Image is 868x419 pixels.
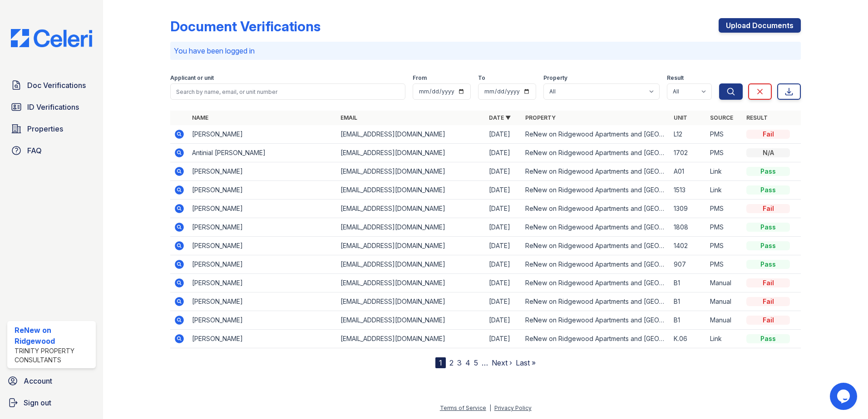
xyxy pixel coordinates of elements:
[670,255,706,274] td: 907
[706,274,743,292] td: Manual
[337,330,485,348] td: [EMAIL_ADDRESS][DOMAIN_NAME]
[710,114,733,121] a: Source
[7,76,96,94] a: Doc Verifications
[174,45,797,56] p: You have been logged in
[27,123,63,134] span: Properties
[435,357,446,368] div: 1
[170,18,321,34] div: Document Verifications
[706,144,743,162] td: PMS
[478,74,485,82] label: To
[337,311,485,330] td: [EMAIL_ADDRESS][DOMAIN_NAME]
[7,98,96,116] a: ID Verifications
[492,358,512,367] a: Next ›
[188,330,337,348] td: [PERSON_NAME]
[337,125,485,144] td: [EMAIL_ADDRESS][DOMAIN_NAME]
[485,181,522,200] td: [DATE]
[188,274,337,292] td: [PERSON_NAME]
[7,120,96,138] a: Properties
[746,204,790,213] div: Fail
[746,278,790,287] div: Fail
[485,218,522,237] td: [DATE]
[706,292,743,311] td: Manual
[337,144,485,162] td: [EMAIL_ADDRESS][DOMAIN_NAME]
[670,162,706,181] td: A01
[485,274,522,292] td: [DATE]
[337,292,485,311] td: [EMAIL_ADDRESS][DOMAIN_NAME]
[522,237,670,255] td: ReNew on Ridgewood Apartments and [GEOGRAPHIC_DATA]
[27,102,79,112] span: ID Verifications
[485,292,522,311] td: [DATE]
[670,218,706,237] td: 1808
[746,130,790,139] div: Fail
[485,200,522,218] td: [DATE]
[746,114,768,121] a: Result
[746,148,790,157] div: N/A
[522,162,670,181] td: ReNew on Ridgewood Apartments and [GEOGRAPHIC_DATA]
[706,255,743,274] td: PMS
[719,18,801,33] a: Upload Documents
[27,80,86,91] span: Doc Verifications
[746,185,790,195] div: Pass
[440,404,486,411] a: Terms of Service
[670,274,706,292] td: B1
[15,346,92,365] div: Trinity Property Consultants
[706,181,743,200] td: Link
[474,358,478,367] a: 5
[522,330,670,348] td: ReNew on Ridgewood Apartments and [GEOGRAPHIC_DATA]
[485,144,522,162] td: [DATE]
[746,316,790,325] div: Fail
[7,141,96,160] a: FAQ
[670,311,706,330] td: B1
[192,114,208,121] a: Name
[667,74,684,82] label: Result
[522,200,670,218] td: ReNew on Ridgewood Apartments and [GEOGRAPHIC_DATA]
[522,274,670,292] td: ReNew on Ridgewood Apartments and [GEOGRAPHIC_DATA]
[489,404,491,411] div: |
[706,330,743,348] td: Link
[24,397,51,408] span: Sign out
[15,325,92,346] div: ReNew on Ridgewood
[188,311,337,330] td: [PERSON_NAME]
[24,375,52,386] span: Account
[485,125,522,144] td: [DATE]
[449,358,454,367] a: 2
[337,237,485,255] td: [EMAIL_ADDRESS][DOMAIN_NAME]
[522,311,670,330] td: ReNew on Ridgewood Apartments and [GEOGRAPHIC_DATA]
[670,330,706,348] td: K.06
[4,394,99,412] a: Sign out
[465,358,470,367] a: 4
[482,357,488,368] span: …
[746,297,790,306] div: Fail
[706,237,743,255] td: PMS
[188,125,337,144] td: [PERSON_NAME]
[188,181,337,200] td: [PERSON_NAME]
[188,237,337,255] td: [PERSON_NAME]
[485,330,522,348] td: [DATE]
[494,404,532,411] a: Privacy Policy
[485,237,522,255] td: [DATE]
[485,311,522,330] td: [DATE]
[746,223,790,232] div: Pass
[485,255,522,274] td: [DATE]
[706,200,743,218] td: PMS
[522,144,670,162] td: ReNew on Ridgewood Apartments and [GEOGRAPHIC_DATA]
[188,200,337,218] td: [PERSON_NAME]
[525,114,556,121] a: Property
[485,162,522,181] td: [DATE]
[746,334,790,343] div: Pass
[706,125,743,144] td: PMS
[457,358,462,367] a: 3
[170,74,214,82] label: Applicant or unit
[522,125,670,144] td: ReNew on Ridgewood Apartments and [GEOGRAPHIC_DATA]
[522,292,670,311] td: ReNew on Ridgewood Apartments and [GEOGRAPHIC_DATA]
[188,162,337,181] td: [PERSON_NAME]
[830,383,859,410] iframe: chat widget
[337,200,485,218] td: [EMAIL_ADDRESS][DOMAIN_NAME]
[674,114,687,121] a: Unit
[188,144,337,162] td: Antinial [PERSON_NAME]
[4,372,99,390] a: Account
[337,218,485,237] td: [EMAIL_ADDRESS][DOMAIN_NAME]
[340,114,357,121] a: Email
[746,260,790,269] div: Pass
